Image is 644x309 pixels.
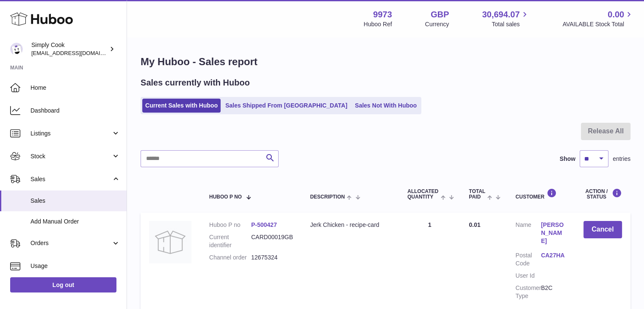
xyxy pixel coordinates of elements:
span: Total paid [469,189,485,200]
dt: Customer Type [515,284,541,300]
dt: User Id [515,272,541,280]
dt: Current identifier [209,233,251,249]
div: Jerk Chicken - recipe-card [310,221,390,229]
button: Cancel [583,221,622,238]
dd: 12675324 [251,254,293,262]
div: Action / Status [583,188,622,200]
span: entries [613,155,630,163]
a: Log out [10,277,116,292]
span: 0.01 [469,221,480,228]
h1: My Huboo - Sales report [141,55,630,69]
span: Description [310,194,345,200]
dd: CARD00019GB [251,233,293,249]
span: 0.00 [608,9,624,20]
dt: Name [515,221,541,247]
span: ALLOCATED Quantity [407,189,439,200]
a: Sales Shipped From [GEOGRAPHIC_DATA] [222,99,350,113]
img: no-photo.jpg [149,221,191,263]
div: Customer [515,188,566,200]
span: Huboo P no [209,194,242,200]
dt: Postal Code [515,251,541,268]
span: Sales [30,175,111,183]
strong: 9973 [373,9,392,20]
span: Listings [30,130,111,138]
a: P-500427 [251,221,277,228]
a: Sales Not With Huboo [352,99,420,113]
dt: Channel order [209,254,251,262]
div: Currency [425,20,449,28]
span: [EMAIL_ADDRESS][DOMAIN_NAME] [31,50,124,56]
span: Orders [30,239,111,247]
strong: GBP [431,9,449,20]
dd: B2C [541,284,566,300]
span: 30,694.07 [482,9,520,20]
span: Add Manual Order [30,218,120,226]
label: Show [560,155,575,163]
a: CA27HA [541,251,566,259]
a: [PERSON_NAME] [541,221,566,245]
span: Sales [30,197,120,205]
h2: Sales currently with Huboo [141,77,250,88]
span: Dashboard [30,107,120,115]
img: internalAdmin-9973@internal.huboo.com [10,43,23,55]
a: 30,694.07 Total sales [482,9,529,28]
span: Home [30,84,120,92]
span: Total sales [492,20,529,28]
div: Simply Cook [31,41,108,57]
a: 0.00 AVAILABLE Stock Total [562,9,634,28]
span: Usage [30,262,120,270]
a: Current Sales with Huboo [142,99,221,113]
dt: Huboo P no [209,221,251,229]
span: AVAILABLE Stock Total [562,20,634,28]
div: Huboo Ref [364,20,392,28]
span: Stock [30,152,111,160]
